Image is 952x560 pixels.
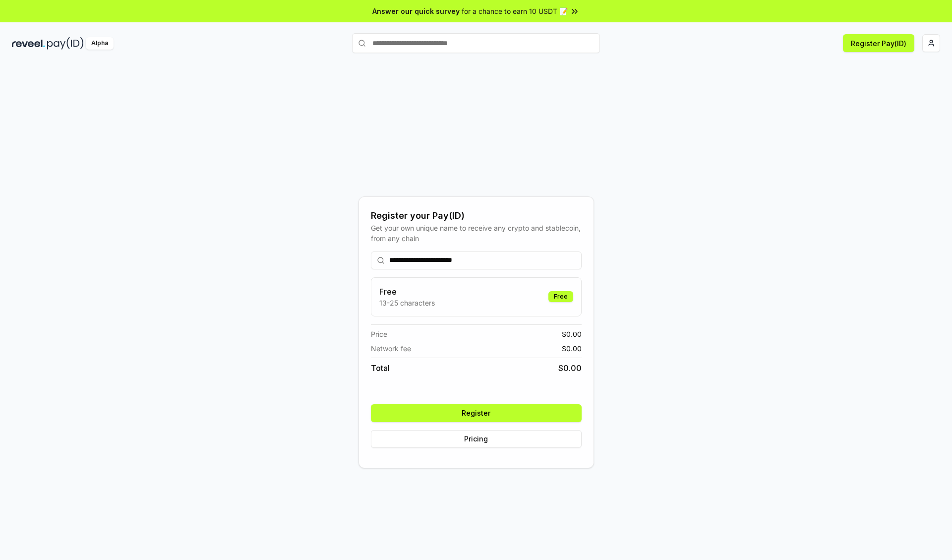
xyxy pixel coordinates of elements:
[371,430,582,448] button: Pricing
[47,37,84,50] img: pay_id
[371,223,582,244] div: Get your own unique name to receive any crypto and stablecoin, from any chain
[371,343,411,354] span: Network fee
[562,329,582,339] span: $ 0.00
[371,404,582,422] button: Register
[548,291,573,302] div: Free
[462,6,568,16] span: for a chance to earn 10 USDT 📝
[379,286,435,298] h3: Free
[558,362,582,374] span: $ 0.00
[371,329,387,339] span: Price
[843,34,914,52] button: Register Pay(ID)
[371,209,582,223] div: Register your Pay(ID)
[372,6,460,16] span: Answer our quick survey
[86,37,114,50] div: Alpha
[371,362,390,374] span: Total
[12,37,45,50] img: reveel_dark
[379,298,435,308] p: 13-25 characters
[562,343,582,354] span: $ 0.00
